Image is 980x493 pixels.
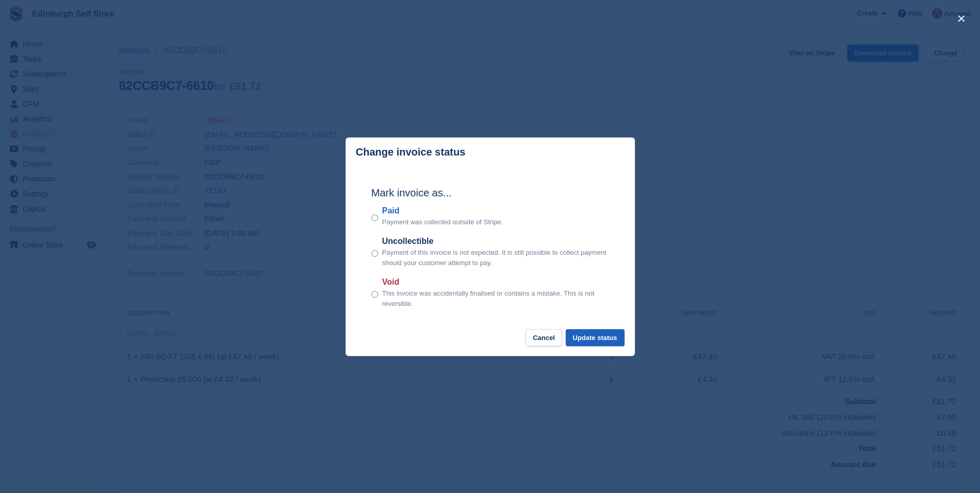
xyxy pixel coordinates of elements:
p: Payment of this invoice is not expected. It is still possible to collect payment should your cust... [382,248,609,268]
label: Paid [382,205,503,217]
label: Uncollectible [382,235,609,248]
button: close [953,10,970,27]
button: Update status [566,329,625,346]
button: Cancel [525,329,562,346]
label: Void [382,276,609,288]
p: This invoice was accidentally finalised or contains a mistake. This is not reversible. [382,288,609,309]
h2: Mark invoice as... [371,185,609,201]
p: Payment was collected outside of Stripe. [382,217,503,227]
p: Change invoice status [356,146,465,158]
